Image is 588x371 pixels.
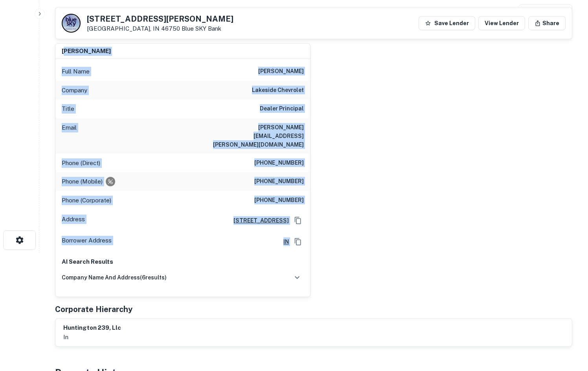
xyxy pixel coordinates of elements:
a: IN [277,237,289,246]
h6: [PHONE_NUMBER] [254,196,304,205]
button: Share [528,16,566,30]
p: Borrower Address [62,236,112,248]
h6: [PHONE_NUMBER] [254,177,304,186]
p: [GEOGRAPHIC_DATA], IN 46750 [87,25,233,32]
h6: [PERSON_NAME] [258,67,304,76]
iframe: Chat Widget [549,308,588,346]
p: Phone (Corporate) [62,196,111,205]
p: Company [62,86,87,95]
p: Phone (Mobile) [62,177,103,186]
h6: company name and address ( 6 results) [62,273,167,282]
h6: huntington 239, llc [63,323,121,332]
a: View Lender [478,16,525,30]
p: in [63,332,121,342]
div: Requests to not be contacted at this number [106,177,115,186]
h6: [PERSON_NAME][EMAIL_ADDRESS][PERSON_NAME][DOMAIN_NAME] [209,123,304,149]
button: Copy Address [292,236,304,248]
a: Blue SKY Bank [182,25,221,32]
h6: [PHONE_NUMBER] [254,158,304,168]
p: Full Name [62,67,90,76]
button: Save Lender [419,16,475,30]
h6: lakeside chevrolet [252,86,304,95]
h4: Buyer Details [55,4,116,18]
p: Phone (Direct) [62,158,100,168]
a: [STREET_ADDRESS] [227,216,289,225]
button: Copy Address [292,215,304,226]
h6: [PERSON_NAME] [62,47,111,56]
h5: [STREET_ADDRESS][PERSON_NAME] [87,15,233,23]
p: Address [62,215,85,226]
h6: Dealer Principal [260,104,304,114]
p: Email [62,123,77,149]
p: AI Search Results [62,257,304,266]
p: Title [62,104,74,114]
h5: Corporate Hierarchy [55,303,132,315]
